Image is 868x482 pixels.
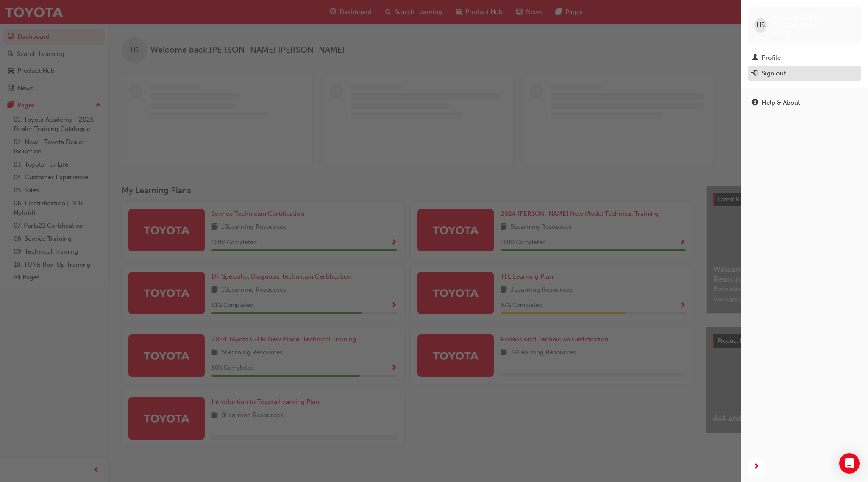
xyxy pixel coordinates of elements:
[753,462,759,472] span: next-icon
[762,98,800,108] div: Help & About
[752,54,758,62] span: man-icon
[752,99,758,107] span: info-icon
[762,69,786,78] div: Sign out
[752,70,758,78] span: exit-icon
[762,53,781,63] div: Profile
[757,20,765,30] span: HS
[839,453,860,474] div: Open Intercom Messenger
[748,50,861,66] a: Profile
[748,66,861,81] button: Sign out
[748,95,861,111] a: Help & About
[770,14,854,29] span: [PERSON_NAME] [PERSON_NAME]
[770,29,790,36] span: 562846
